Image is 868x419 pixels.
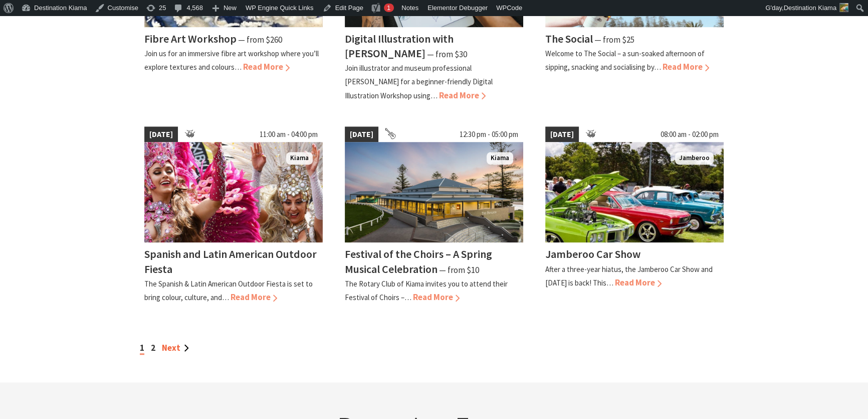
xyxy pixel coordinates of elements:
span: [DATE] [545,126,579,143]
span: Jamberoo [675,152,714,165]
h4: The Social [545,32,593,46]
h4: Digital Illustration with [PERSON_NAME] [345,32,454,60]
p: Welcome to The Social – a sun-soaked afternoon of sipping, snacking and socialising by… [545,49,705,72]
span: [DATE] [144,126,178,143]
span: Read More [231,292,277,303]
img: Untitled-design-1-150x150.jpg [839,3,848,12]
span: 1 [140,342,144,355]
span: ⁠— from $30 [427,49,467,60]
img: Jamberoo Car Show [545,142,724,242]
p: Join us for an immersive fibre art workshop where you’ll explore textures and colours… [144,49,319,72]
span: 12:30 pm - 05:00 pm [455,126,523,143]
span: ⁠— from $260 [238,34,282,45]
span: Destination Kiama [784,4,837,12]
h4: Fibre Art Workshop [144,32,237,46]
img: 2023 Festival of Choirs at the Kiama Pavilion [345,142,523,242]
span: Read More [439,90,486,101]
p: After a three-year hiatus, the Jamberoo Car Show and [DATE] is back! This… [545,264,713,288]
span: Read More [243,61,290,72]
span: 08:00 am - 02:00 pm [656,126,724,143]
h4: Festival of the Choirs – A Spring Musical Celebration [345,247,492,275]
span: Read More [663,61,709,72]
a: 2 [151,342,155,353]
a: Next [162,342,189,353]
p: The Spanish & Latin American Outdoor Fiesta is set to bring colour, culture, and… [144,279,313,302]
p: Join illustrator and museum professional [PERSON_NAME] for a beginner-friendly Digital Illustrati... [345,63,493,100]
h4: Jamberoo Car Show [545,247,640,261]
span: 11:00 am - 04:00 pm [255,126,323,143]
span: Read More [413,292,460,303]
span: 1 [387,4,390,12]
a: [DATE] 11:00 am - 04:00 pm Dancers in jewelled pink and silver costumes with feathers, holding th... [144,126,323,304]
span: Kiama [487,152,513,165]
span: Read More [615,277,662,288]
a: [DATE] 12:30 pm - 05:00 pm 2023 Festival of Choirs at the Kiama Pavilion Kiama Festival of the Ch... [345,126,523,304]
span: ⁠— from $25 [594,34,634,45]
span: Kiama [286,152,313,165]
span: [DATE] [345,126,378,143]
h4: Spanish and Latin American Outdoor Fiesta [144,247,317,275]
a: [DATE] 08:00 am - 02:00 pm Jamberoo Car Show Jamberoo Jamberoo Car Show After a three-year hiatus... [545,126,724,304]
img: Dancers in jewelled pink and silver costumes with feathers, holding their hands up while smiling [144,142,323,242]
span: ⁠— from $10 [439,264,479,275]
p: The Rotary Club of Kiama invites you to attend their Festival of Choirs –… [345,279,508,302]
